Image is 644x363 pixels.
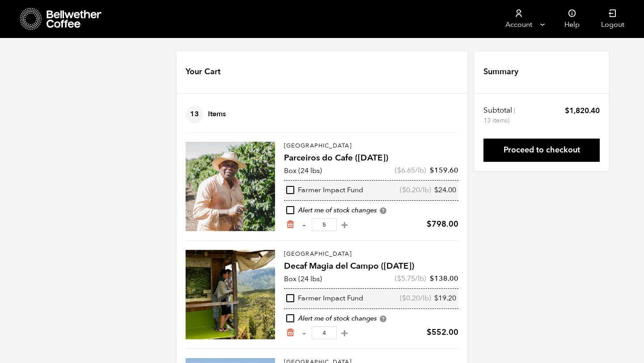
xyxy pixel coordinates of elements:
bdi: 552.00 [427,327,458,338]
h4: Your Cart [186,66,220,78]
bdi: 5.75 [397,274,415,283]
h4: Decaf Magia del Campo ([DATE]) [284,260,458,273]
bdi: 0.20 [402,185,420,195]
a: Remove from cart [286,220,295,229]
span: 13 [186,106,203,123]
span: $ [565,106,569,116]
bdi: 159.60 [430,165,458,175]
span: $ [397,165,401,175]
div: Farmer Impact Fund [286,186,363,195]
button: + [339,220,350,229]
div: Alert me of stock changes [284,206,458,215]
span: $ [402,185,406,195]
span: $ [427,219,432,230]
span: ( /lb) [400,186,431,195]
p: Box (24 lbs) [284,274,322,284]
div: Farmer Impact Fund [286,294,363,304]
span: $ [402,293,406,303]
bdi: 19.20 [434,293,456,303]
span: $ [430,274,434,283]
h4: Items [186,106,226,123]
div: Alert me of stock changes [284,314,458,324]
a: Proceed to checkout [483,139,600,162]
bdi: 0.20 [402,293,420,303]
span: ( /lb) [395,165,426,175]
span: ( /lb) [400,294,431,304]
span: $ [434,293,438,303]
p: Box (24 lbs) [284,165,322,176]
p: [GEOGRAPHIC_DATA] [284,142,458,151]
span: $ [397,274,401,283]
button: - [298,220,309,229]
span: $ [434,185,438,195]
bdi: 1,820.40 [565,106,600,116]
input: Qty [312,218,337,231]
span: $ [430,165,434,175]
bdi: 138.00 [430,274,458,283]
bdi: 6.65 [397,165,415,175]
button: + [339,329,350,338]
h4: Parceiros do Cafe ([DATE]) [284,152,458,165]
bdi: 24.00 [434,185,456,195]
span: $ [427,327,432,338]
span: ( /lb) [395,274,426,283]
p: [GEOGRAPHIC_DATA] [284,250,458,259]
h4: Summary [483,66,518,78]
th: Subtotal [483,106,517,125]
bdi: 798.00 [427,219,458,230]
button: - [298,329,309,338]
input: Qty [312,326,337,339]
a: Remove from cart [286,328,295,338]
